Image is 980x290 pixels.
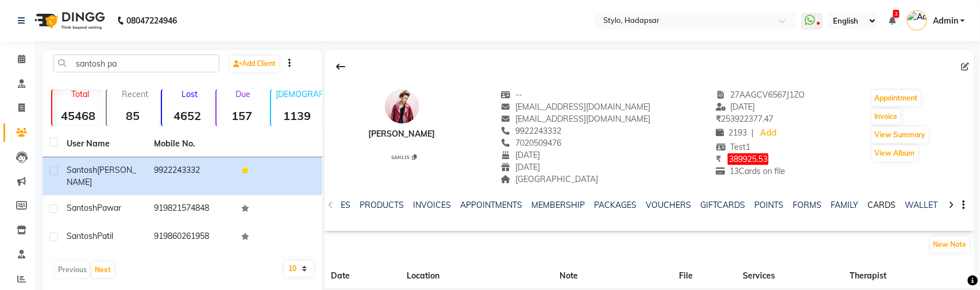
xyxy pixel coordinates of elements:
p: Lost [167,89,213,99]
a: Add Client [230,56,279,72]
span: [DATE] [501,162,541,172]
a: 2 [889,16,896,26]
a: CARDS [868,200,896,210]
span: Test1 [716,142,751,152]
span: [GEOGRAPHIC_DATA] [501,174,599,184]
span: 13 Cards on file [716,166,785,176]
td: 919860261958 [147,223,234,252]
span: Santosh [67,165,97,175]
button: View Album [872,145,918,161]
a: PRODUCTS [360,200,404,210]
span: 253922377.47 [716,114,773,124]
a: FORMS [793,200,822,210]
span: 2 [893,10,900,18]
button: New Note [931,237,970,253]
span: 27AAGCV6567J1ZO [716,90,805,100]
span: 9922243332 [501,126,562,136]
button: Next [92,262,114,278]
span: [DATE] [501,150,541,160]
button: Invoice [872,109,901,125]
a: POINTS [755,200,784,210]
span: 2193 [716,127,747,138]
div: SAN135 [373,153,435,161]
button: View Summary [872,127,929,143]
div: [PERSON_NAME] [369,128,435,140]
th: User Name [60,131,147,157]
a: MEMBERSHIP [532,200,585,210]
span: 7020509476 [501,138,562,148]
span: Admin [933,15,958,27]
span: Pawar [97,203,121,213]
span: [DATE] [716,102,755,112]
strong: 4652 [162,109,213,123]
th: Therapist [843,263,960,289]
span: Santosh [67,231,97,241]
th: Date [325,263,400,289]
a: Add [758,125,778,141]
img: logo [29,5,108,37]
a: FAMILY [831,200,859,210]
span: [PERSON_NAME] [67,165,136,187]
a: WALLET [905,200,938,210]
span: ₹ [716,154,721,164]
strong: 45468 [52,109,103,123]
span: Santosh [67,203,97,213]
span: Patil [97,231,113,241]
td: 9922243332 [147,157,234,195]
input: Search by Name/Mobile/Email/Code [53,55,219,72]
p: Recent [111,89,158,99]
th: Services [736,263,843,289]
strong: 157 [217,109,268,123]
div: Back to Client [329,56,353,78]
th: Note [553,263,673,289]
span: [EMAIL_ADDRESS][DOMAIN_NAME] [501,102,651,112]
button: Appointment [872,90,921,106]
b: 08047224946 [126,5,177,37]
th: Mobile No. [147,131,234,157]
a: VOUCHERS [646,200,692,210]
p: [DEMOGRAPHIC_DATA] [276,89,322,99]
strong: 85 [107,109,158,123]
p: Due [219,89,268,99]
a: GIFTCARDS [701,200,746,210]
span: -- [501,90,523,100]
th: File [673,263,736,289]
th: Location [400,263,553,289]
strong: 1139 [271,109,322,123]
span: [EMAIL_ADDRESS][DOMAIN_NAME] [501,114,651,124]
a: INVOICES [414,200,452,210]
img: avatar [385,89,419,123]
a: PACKAGES [595,200,637,210]
span: ₹ [716,114,721,124]
a: APPOINTMENTS [461,200,523,210]
img: Admin [907,10,927,30]
td: 919821574848 [147,195,234,223]
p: Total [57,89,103,99]
span: | [751,127,754,139]
span: 389925.53 [728,153,769,165]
